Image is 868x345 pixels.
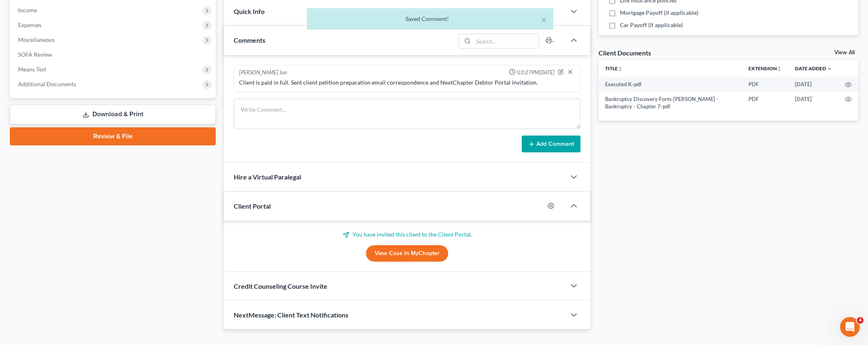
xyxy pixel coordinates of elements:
div: Saved Comment! [313,15,547,23]
span: Comments [234,36,265,44]
td: Executed K-pdf [599,77,742,92]
span: Income [18,7,37,14]
span: 03:27PM[DATE] [517,69,555,76]
a: Extensionunfold_more [748,65,782,71]
a: View All [834,50,855,55]
input: Search... [474,34,539,48]
iframe: Intercom live chat [840,317,860,337]
td: [DATE] [788,92,838,114]
span: Additional Documents [18,80,76,87]
div: Client Documents [599,48,651,57]
a: View Case in MyChapter [366,245,448,262]
a: Titleunfold_more [605,65,623,71]
a: Review & File [10,127,216,145]
a: SOFA Review [12,47,216,62]
span: NextMessage: Client Text Notifications [234,311,348,319]
td: PDF [742,77,788,92]
span: Miscellaneous [18,36,55,43]
span: 4 [857,317,863,324]
button: × [541,15,547,25]
td: Bankruptcy Discovery Form-[PERSON_NAME] - Bankruptcy - Chapter 7-pdf [599,92,742,114]
td: PDF [742,92,788,114]
div: [PERSON_NAME] Jun [239,69,287,77]
a: Date Added expand_more [795,65,832,71]
span: Quick Info [234,7,265,15]
span: Means Test [18,66,46,73]
span: SOFA Review [18,51,52,58]
i: expand_more [827,67,832,71]
button: Add Comment [522,136,580,153]
span: Hire a Virtual Paralegal [234,173,301,181]
span: Client Portal [234,202,271,210]
a: Download & Print [10,105,216,124]
td: [DATE] [788,77,838,92]
i: unfold_more [618,67,623,71]
div: Client is paid in full. Sent client petition preparation email correspondence and NextChapter Deb... [239,78,575,87]
i: unfold_more [777,67,782,71]
span: Credit Counseling Course Invite [234,282,327,290]
p: You have invited this client to the Client Portal. [234,230,580,239]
